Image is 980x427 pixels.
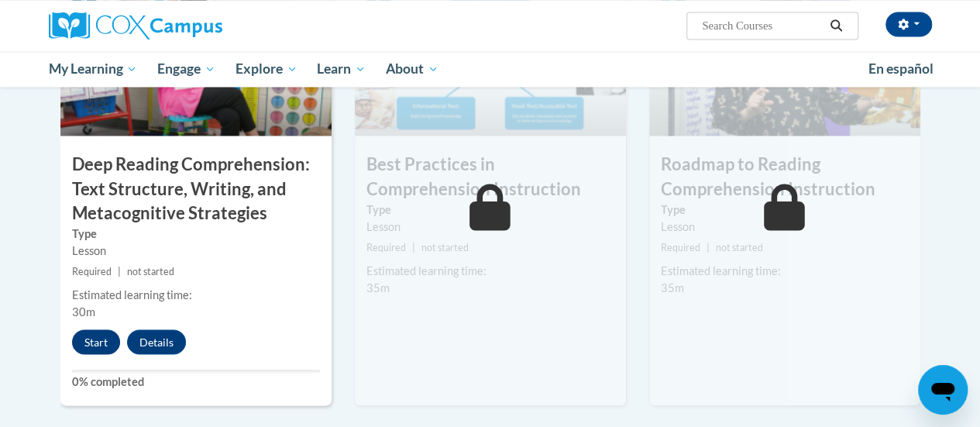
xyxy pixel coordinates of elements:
span: About [386,60,438,78]
span: 35m [661,281,684,294]
a: Engage [147,51,225,87]
a: Cox Campus [49,12,328,40]
div: Lesson [366,218,614,235]
iframe: Button to launch messaging window [918,365,968,415]
span: Required [661,241,700,253]
div: Lesson [661,218,909,235]
button: Account Settings [885,12,932,36]
div: Estimated learning time: [661,262,909,279]
h3: Best Practices in Comprehension Instruction [355,153,626,201]
span: 35m [366,281,390,294]
label: 0% completed [72,373,320,390]
div: Estimated learning time: [72,286,320,303]
div: Lesson [72,242,320,259]
button: Start [72,329,120,354]
label: Type [72,225,320,242]
div: Estimated learning time: [366,262,614,279]
div: Main menu [37,51,944,87]
span: | [118,265,121,277]
span: 30m [72,305,95,318]
span: Engage [157,60,215,78]
span: My Learning [48,60,137,78]
span: Required [72,265,112,277]
label: Type [661,201,909,218]
span: En español [868,60,934,77]
span: Required [366,241,406,253]
button: Search [824,16,848,35]
span: not started [421,241,469,253]
label: Type [366,201,614,218]
img: Cox Campus [49,12,222,40]
button: Details [127,329,186,354]
a: Learn [307,51,376,87]
span: not started [716,241,763,253]
span: not started [127,265,174,277]
h3: Deep Reading Comprehension: Text Structure, Writing, and Metacognitive Strategies [60,153,332,224]
a: Explore [225,51,308,87]
a: En español [858,53,944,85]
span: Learn [317,60,366,78]
a: About [376,51,449,87]
span: | [707,241,710,253]
input: Search Courses [700,16,824,35]
a: My Learning [39,51,148,87]
h3: Roadmap to Reading Comprehension Instruction [649,153,920,201]
span: | [412,241,415,253]
span: Explore [236,60,297,78]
